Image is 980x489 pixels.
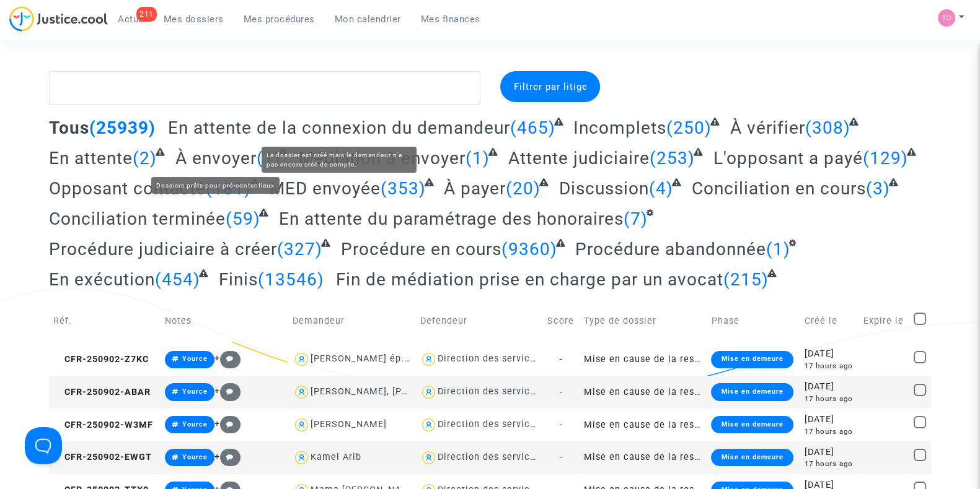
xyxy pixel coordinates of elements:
span: Mes dossiers [164,14,224,25]
div: Direction des services judiciaires du Ministère de la Justice - Bureau FIP4 [438,452,782,462]
div: Mise en demeure [711,383,793,400]
div: Direction des services judiciaires du Ministère de la Justice - Bureau FIP4 [438,353,782,364]
div: Mise en demeure [711,416,793,433]
span: À vérifier [730,118,805,138]
span: CFR-250902-W3MF [53,420,153,430]
span: Procédure en cours [341,239,501,259]
span: Filtrer par litige [513,81,587,92]
td: Mise en cause de la responsabilité de l'Etat pour lenteur excessive de la Justice [580,343,707,376]
span: Finis [219,269,258,290]
span: (1) [466,148,490,168]
span: (20) [506,178,541,199]
img: icon-user.svg [293,383,311,401]
span: (454) [155,269,200,290]
span: L'opposant a payé [713,148,862,168]
span: Discussion [559,178,649,199]
div: [PERSON_NAME] ép. Hien [311,353,428,364]
div: [PERSON_NAME] [311,419,387,430]
span: En attente [49,148,133,168]
span: Conciliation en cours [691,178,865,199]
span: Yource [182,387,208,396]
div: 211 [136,7,157,22]
span: (3) [865,178,890,199]
div: [DATE] [805,446,855,459]
td: Score [543,299,580,343]
span: Fin de médiation prise en charge par un avocat [336,269,723,290]
span: (1) [766,239,790,259]
td: Defendeur [415,299,543,343]
div: Direction des services judiciaires du Ministère de la Justice - Bureau FIP4 [438,386,782,397]
td: Notes [161,299,288,343]
div: 17 hours ago [805,394,855,404]
span: (465) [510,118,555,138]
div: 17 hours ago [805,459,855,469]
span: (308) [805,118,850,138]
span: Yource [182,453,208,461]
img: jc-logo.svg [9,6,108,32]
td: Expire le [859,299,909,343]
div: [DATE] [805,380,855,394]
div: [DATE] [805,347,855,361]
span: (327) [277,239,322,259]
img: icon-user.svg [420,383,438,401]
td: Mise en cause de la responsabilité de l'Etat pour lenteur excessive de la Justice [580,441,707,474]
span: Procédure abandonnée [575,239,766,259]
span: + [214,418,241,429]
span: (2) [133,148,157,168]
td: Mise en cause de la responsabilité de l'Etat pour lenteur excessive de la Justice [580,376,707,409]
span: (215) [723,269,769,290]
span: MED envoyée [270,178,381,199]
span: - [560,354,563,365]
span: + [214,451,241,462]
span: Yource [182,420,208,428]
img: icon-user.svg [293,350,311,368]
a: Mon calendrier [325,10,411,28]
span: Incomplets [573,118,666,138]
a: Mes procédures [234,10,325,28]
span: - [560,452,563,462]
span: CFR-250902-EWGT [53,452,152,462]
a: 211Actus [108,10,154,28]
div: 17 hours ago [805,361,855,371]
span: (7) [624,209,648,229]
span: (25939) [89,118,156,138]
span: Opposant contacté [49,178,206,199]
span: (4) [649,178,673,199]
span: (253) [650,148,695,168]
span: CFR-250902-ABAR [53,387,151,397]
td: Réf. [49,299,161,343]
div: [DATE] [805,413,855,426]
iframe: Help Scout Beacon - Open [25,427,62,464]
span: (181) [206,178,251,199]
span: Tous [49,118,89,138]
span: En attente de la connexion du demandeur [168,118,510,138]
img: fe1f3729a2b880d5091b466bdc4f5af5 [938,9,955,27]
img: icon-user.svg [293,449,311,467]
span: - [560,387,563,397]
td: Créé le [800,299,859,343]
span: (13546) [258,269,324,290]
span: + [214,353,241,363]
a: Mes finances [411,10,490,28]
span: En attente du paramétrage des honoraires [279,209,624,229]
td: Demandeur [288,299,416,343]
span: Actus [118,14,144,25]
span: Yource [182,355,208,363]
td: Type de dossier [580,299,707,343]
span: (9360) [501,239,557,259]
img: icon-user.svg [420,416,438,434]
a: Mes dossiers [154,10,234,28]
div: Kamel Arib [311,452,361,462]
span: (59) [226,209,260,229]
span: Procédure judiciaire à créer [49,239,277,259]
span: À payer [444,178,506,199]
img: icon-user.svg [420,350,438,368]
span: Attente judiciaire [508,148,650,168]
img: icon-user.svg [293,416,311,434]
span: - [560,420,563,430]
span: Conciliation terminée [49,209,226,229]
span: Mon calendrier [335,14,401,25]
div: 17 hours ago [805,426,855,437]
div: Direction des services judiciaires du Ministère de la Justice - Bureau FIP4 [438,419,782,430]
div: Mise en demeure [711,449,793,466]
